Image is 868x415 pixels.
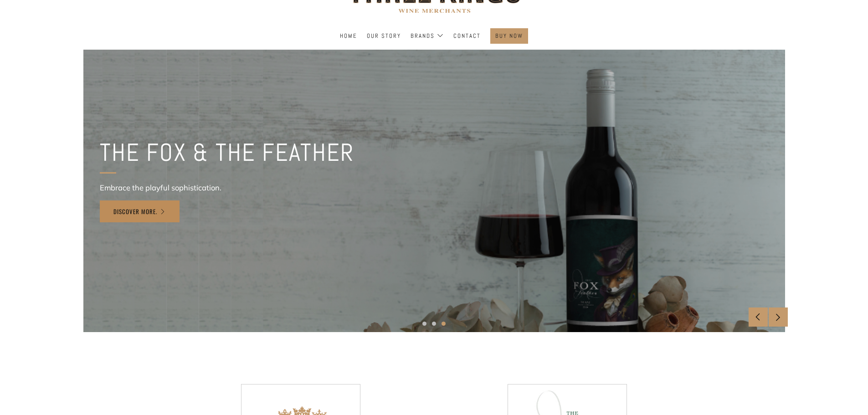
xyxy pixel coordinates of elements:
a: Home [340,29,357,43]
h2: THE FOX & THE FEATHER [100,138,354,168]
a: Discover More. [100,200,180,222]
button: 2 [432,322,436,326]
a: Our Story [367,29,401,43]
a: Contact [453,29,481,43]
button: 1 [422,322,426,326]
a: Brands [411,29,444,43]
button: 3 [442,322,446,326]
a: BUY NOW [495,29,523,43]
p: Embrace the playful sophistication. [100,180,354,195]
